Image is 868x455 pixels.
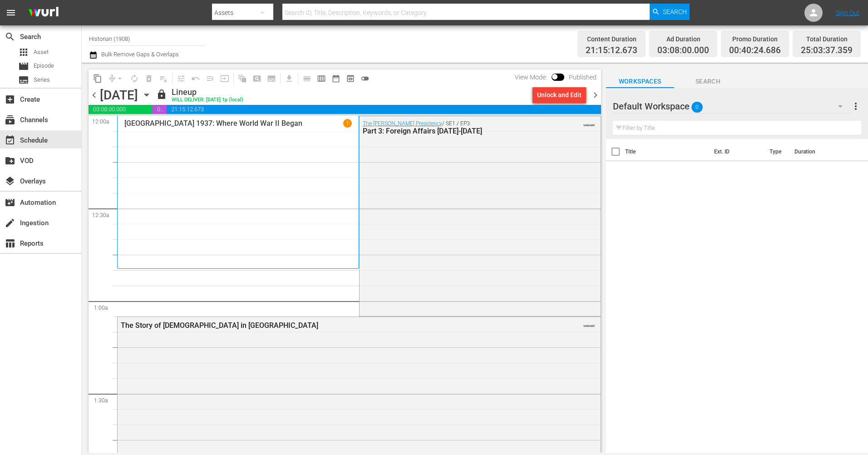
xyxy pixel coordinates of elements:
[613,94,851,119] div: Default Workspace
[586,33,637,45] div: Content Duration
[172,97,243,103] div: WILL DELIVER: [DATE] 1p (local)
[552,74,558,80] span: Toggle to switch from Published to Draft view.
[850,101,861,112] span: more_vert
[801,45,853,56] span: 25:03:37.359
[100,51,179,58] span: Bulk Remove Gaps & Overlaps
[250,71,264,86] span: Create Search Block
[34,75,50,84] span: Series
[510,74,552,81] span: View Mode:
[729,45,781,56] span: 00:40:24.686
[232,69,250,87] span: Refresh All Search Blocks
[93,74,102,83] span: content_copy
[5,197,15,208] span: Automation
[5,155,15,166] span: VOD
[317,74,326,83] span: calendar_view_week_outlined
[5,94,15,105] span: Create
[5,135,15,146] span: Schedule
[18,74,29,85] span: Series
[657,45,709,56] span: 03:08:00.000
[34,48,49,57] span: Asset
[5,238,15,249] span: Reports
[217,71,232,86] span: Update Metadata from Key Asset
[329,71,343,86] span: Month Calendar View
[314,71,329,86] span: Week Calendar View
[153,105,167,114] span: 00:40:24.686
[358,71,372,86] span: 24 hours Lineup View is OFF
[764,139,789,164] th: Type
[691,98,703,117] span: 0
[124,119,302,128] p: [GEOGRAPHIC_DATA] 1937: Where World War II Began
[650,4,690,20] button: Search
[663,4,687,20] span: Search
[5,218,15,228] span: Ingestion
[590,89,601,101] span: chevron_right
[363,120,552,135] div: / SE1 / EP3:
[156,71,171,86] span: Clear Lineup
[801,33,853,45] div: Total Duration
[343,71,358,86] span: View Backup
[296,69,314,87] span: Day Calendar View
[100,88,138,103] div: [DATE]
[850,95,861,117] button: more_vert
[331,74,340,83] span: date_range_outlined
[537,87,582,103] div: Unlock and Edit
[836,9,859,16] a: Sign Out
[172,87,243,97] div: Lineup
[533,87,586,103] button: Unlock and Edit
[5,7,16,18] span: menu
[789,139,843,164] th: Duration
[625,139,709,164] th: Title
[121,321,547,330] div: The Story of [DEMOGRAPHIC_DATA] in [GEOGRAPHIC_DATA]
[89,89,100,101] span: chevron_left
[89,105,153,114] span: 03:08:00.000
[606,76,674,87] span: Workspaces
[729,33,781,45] div: Promo Duration
[363,120,442,127] a: The [PERSON_NAME] Presidency
[657,33,709,45] div: Ad Duration
[203,71,217,86] span: Fill episodes with ad slates
[142,71,156,86] span: Select an event to delete
[5,114,15,125] span: Channels
[674,76,742,87] span: Search
[18,61,29,72] span: Episode
[583,119,595,127] span: VARIANT
[5,176,15,187] span: Overlays
[363,127,552,135] div: Part 3: Foreign Affairs [DATE]-[DATE]
[5,31,15,42] span: Search
[583,320,595,327] span: VARIANT
[564,74,601,81] span: Published
[264,71,279,86] span: Create Series Block
[279,69,296,87] span: Download as CSV
[586,45,637,56] span: 21:15:12.673
[188,71,203,86] span: Revert to Primary Episode
[346,74,355,83] span: preview_outlined
[167,105,601,114] span: 21:15:12.673
[171,69,188,87] span: Customize Events
[156,89,167,100] span: lock
[346,120,349,126] p: 1
[709,139,764,164] th: Ext. ID
[360,74,370,83] span: toggle_off
[18,47,29,58] span: apps
[22,2,65,24] img: ans4CAIJ8jUAAAAAAAAAAAAAAAAAAAAAAAAgQb4GAAAAAAAAAAAAAAAAAAAAAAAAJMjXAAAAAAAAAAAAAAAAAAAAAAAAgAT5G...
[34,61,54,70] span: Episode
